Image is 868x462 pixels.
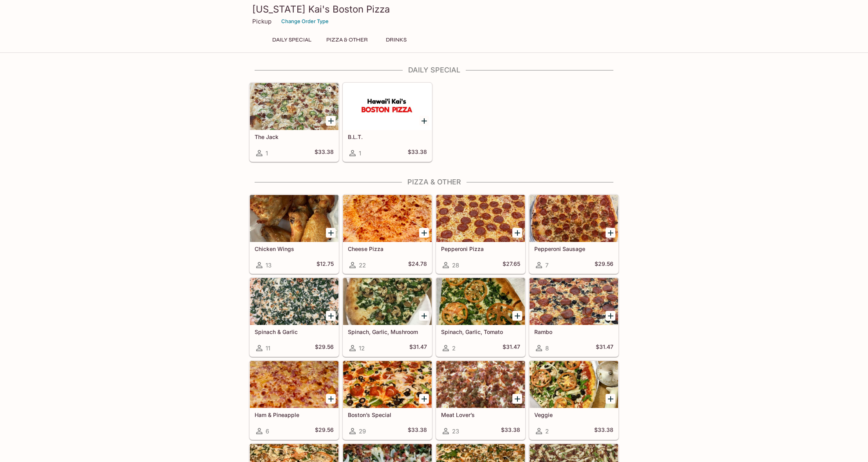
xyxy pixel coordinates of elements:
[534,245,613,252] h5: Pepperoni Sausage
[501,426,520,436] h5: $33.38
[322,34,372,45] button: Pizza & Other
[452,262,459,269] span: 28
[250,195,339,274] a: Chicken Wings13$12.75
[436,361,525,408] div: Meat Lover’s
[606,228,615,238] button: Add Pepperoni Sausage
[343,278,432,325] div: Spinach, Garlic, Mushroom
[530,195,618,242] div: Pepperoni Sausage
[343,361,432,440] a: Boston’s Special29$33.38
[359,150,361,157] span: 1
[250,278,339,357] a: Spinach & Garlic11$29.56
[326,228,336,238] button: Add Chicken Wings
[419,394,429,404] button: Add Boston’s Special
[529,278,618,357] a: Rambo8$31.47
[408,148,427,158] h5: $33.38
[250,361,339,440] a: Ham & Pineapple6$29.56
[534,328,613,335] h5: Rambo
[343,83,432,162] a: B.L.T.1$33.38
[594,426,613,436] h5: $33.38
[255,328,334,335] h5: Spinach & Garlic
[249,66,619,74] h4: Daily Special
[343,195,432,242] div: Cheese Pizza
[545,428,549,435] span: 2
[529,195,618,274] a: Pepperoni Sausage7$29.56
[326,311,336,321] button: Add Spinach & Garlic
[441,328,520,335] h5: Spinach, Garlic, Tomato
[255,245,334,252] h5: Chicken Wings
[359,428,366,435] span: 29
[441,245,520,252] h5: Pepperoni Pizza
[315,426,334,436] h5: $29.56
[348,134,427,140] h5: B.L.T.
[348,411,427,418] h5: Boston’s Special
[606,311,615,321] button: Add Rambo
[529,361,618,440] a: Veggie2$33.38
[250,83,339,162] a: The Jack1$33.38
[315,148,334,158] h5: $33.38
[266,150,268,157] span: 1
[419,228,429,238] button: Add Cheese Pizza
[436,278,525,357] a: Spinach, Garlic, Tomato2$31.47
[316,260,334,270] h5: $12.75
[595,260,613,270] h5: $29.56
[250,361,338,408] div: Ham & Pineapple
[436,361,525,440] a: Meat Lover’s23$33.38
[250,83,338,130] div: The Jack
[359,262,366,269] span: 22
[255,134,334,140] h5: The Jack
[268,34,316,45] button: Daily Special
[512,311,522,321] button: Add Spinach, Garlic, Tomato
[249,178,619,186] h4: Pizza & Other
[255,411,334,418] h5: Ham & Pineapple
[326,116,336,126] button: Add The Jack
[278,15,332,27] button: Change Order Type
[343,195,432,274] a: Cheese Pizza22$24.78
[250,195,338,242] div: Chicken Wings
[512,394,522,404] button: Add Meat Lover’s
[343,83,432,130] div: B.L.T.
[436,278,525,325] div: Spinach, Garlic, Tomato
[315,343,334,353] h5: $29.56
[530,361,618,408] div: Veggie
[343,278,432,357] a: Spinach, Garlic, Mushroom12$31.47
[266,262,271,269] span: 13
[452,345,456,352] span: 2
[512,228,522,238] button: Add Pepperoni Pizza
[436,195,525,274] a: Pepperoni Pizza28$27.65
[266,345,270,352] span: 11
[530,278,618,325] div: Rambo
[250,278,338,325] div: Spinach & Garlic
[441,411,520,418] h5: Meat Lover’s
[545,345,549,352] span: 8
[419,116,429,126] button: Add B.L.T.
[606,394,615,404] button: Add Veggie
[252,3,616,15] h3: [US_STATE] Kai's Boston Pizza
[343,361,432,408] div: Boston’s Special
[266,428,269,435] span: 6
[378,34,414,45] button: Drinks
[409,343,427,353] h5: $31.47
[326,394,336,404] button: Add Ham & Pineapple
[408,426,427,436] h5: $33.38
[503,343,520,353] h5: $31.47
[534,411,613,418] h5: Veggie
[419,311,429,321] button: Add Spinach, Garlic, Mushroom
[503,260,520,270] h5: $27.65
[408,260,427,270] h5: $24.78
[545,262,548,269] span: 7
[452,428,459,435] span: 23
[596,343,613,353] h5: $31.47
[348,328,427,335] h5: Spinach, Garlic, Mushroom
[348,245,427,252] h5: Cheese Pizza
[436,195,525,242] div: Pepperoni Pizza
[252,18,271,25] p: Pickup
[359,345,365,352] span: 12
